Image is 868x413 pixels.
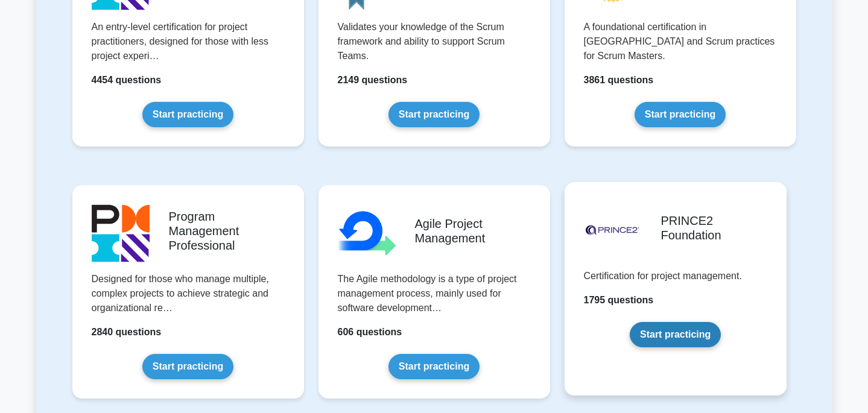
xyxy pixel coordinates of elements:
a: Start practicing [388,354,480,379]
a: Start practicing [635,102,726,127]
a: Start practicing [142,354,233,379]
a: Start practicing [630,322,721,347]
a: Start practicing [142,102,233,127]
a: Start practicing [388,102,480,127]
